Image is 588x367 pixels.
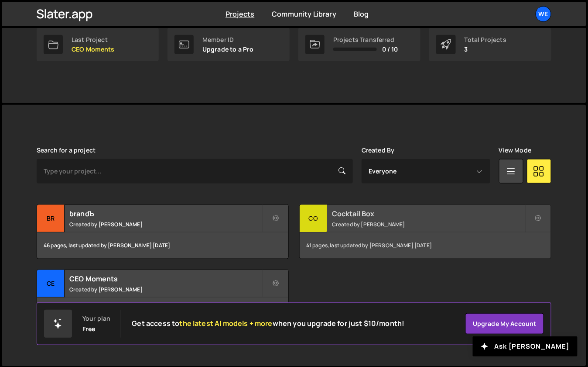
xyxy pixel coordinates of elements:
[37,270,289,324] a: CE CEO Moments Created by [PERSON_NAME] 13 pages, last updated by [PERSON_NAME] [DATE]
[72,46,115,53] p: CEO Moments
[465,36,506,43] div: Total Projects
[37,298,288,324] div: 13 pages, last updated by [PERSON_NAME] [DATE]
[362,147,395,154] label: Created By
[473,336,578,357] button: Ask [PERSON_NAME]
[499,147,531,154] label: View Mode
[465,313,544,334] a: Upgrade my account
[382,46,398,53] span: 0 / 10
[72,36,115,43] div: Last Project
[37,204,289,259] a: br brandЪ Created by [PERSON_NAME] 46 pages, last updated by [PERSON_NAME] [DATE]
[272,9,336,19] a: Community Library
[299,204,551,259] a: Co Cocktail Box Created by [PERSON_NAME] 41 pages, last updated by [PERSON_NAME] [DATE]
[69,221,262,228] small: Created by [PERSON_NAME]
[37,270,65,298] div: CE
[536,6,551,22] a: We
[202,36,254,43] div: Member ID
[332,209,525,218] h2: Cocktail Box
[82,315,110,322] div: Your plan
[202,46,254,53] p: Upgrade to a Pro
[37,205,65,232] div: br
[354,9,369,19] a: Blog
[37,159,353,183] input: Type your project...
[465,46,506,53] p: 3
[37,147,96,154] label: Search for a project
[37,232,288,259] div: 46 pages, last updated by [PERSON_NAME] [DATE]
[37,28,159,61] a: Last Project CEO Moments
[332,221,525,228] small: Created by [PERSON_NAME]
[226,9,254,19] a: Projects
[180,319,273,328] span: the latest AI models + more
[69,209,262,218] h2: brandЪ
[300,205,327,232] div: Co
[333,36,398,43] div: Projects Transferred
[69,286,262,293] small: Created by [PERSON_NAME]
[300,232,551,259] div: 41 pages, last updated by [PERSON_NAME] [DATE]
[69,274,262,284] h2: CEO Moments
[82,325,96,332] div: Free
[132,319,404,328] h2: Get access to when you upgrade for just $10/month!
